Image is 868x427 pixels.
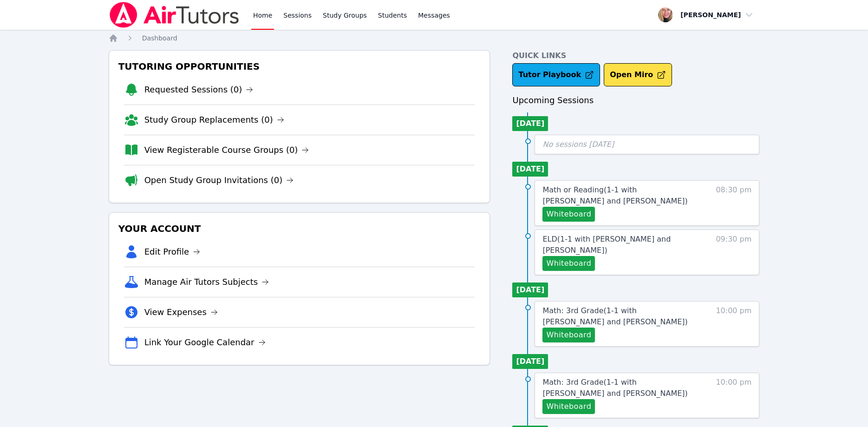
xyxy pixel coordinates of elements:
span: Math: 3rd Grade ( 1-1 with [PERSON_NAME] and [PERSON_NAME] ) [542,306,687,326]
img: Air Tutors [109,2,240,28]
a: Tutor Playbook [512,63,600,86]
button: Whiteboard [542,207,595,222]
h3: Your Account [117,220,483,237]
nav: Breadcrumb [109,33,760,43]
span: 08:30 pm [716,184,751,222]
span: 09:30 pm [716,234,751,271]
a: Open Study Group Invitations (0) [144,174,294,187]
a: Link Your Google Calendar [144,336,266,349]
span: ELD ( 1-1 with [PERSON_NAME] and [PERSON_NAME] ) [542,235,671,255]
button: Whiteboard [542,399,595,414]
a: Manage Air Tutors Subjects [144,276,269,289]
li: [DATE] [512,116,548,131]
a: Study Group Replacements (0) [144,113,284,126]
span: No sessions [DATE] [542,140,614,149]
a: View Registerable Course Groups (0) [144,144,309,157]
span: 10:00 pm [716,305,751,342]
a: Math: 3rd Grade(1-1 with [PERSON_NAME] and [PERSON_NAME]) [542,377,699,399]
a: Math: 3rd Grade(1-1 with [PERSON_NAME] and [PERSON_NAME]) [542,305,699,328]
a: Requested Sessions (0) [144,83,254,96]
a: View Expenses [144,306,218,319]
button: Open Miro [604,63,672,86]
h3: Tutoring Opportunities [117,58,483,75]
button: Whiteboard [542,256,595,271]
a: Math or Reading(1-1 with [PERSON_NAME] and [PERSON_NAME]) [542,184,699,207]
li: [DATE] [512,354,548,369]
a: Edit Profile [144,245,201,258]
li: [DATE] [512,282,548,297]
a: Dashboard [142,33,177,43]
h3: Upcoming Sessions [512,94,759,107]
li: [DATE] [512,162,548,177]
h4: Quick Links [512,50,759,61]
span: Dashboard [142,34,177,42]
a: ELD(1-1 with [PERSON_NAME] and [PERSON_NAME]) [542,234,699,256]
span: Math or Reading ( 1-1 with [PERSON_NAME] and [PERSON_NAME] ) [542,185,687,205]
span: Math: 3rd Grade ( 1-1 with [PERSON_NAME] and [PERSON_NAME] ) [542,378,687,398]
span: 10:00 pm [716,377,751,414]
span: Messages [418,11,450,20]
button: Whiteboard [542,328,595,342]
